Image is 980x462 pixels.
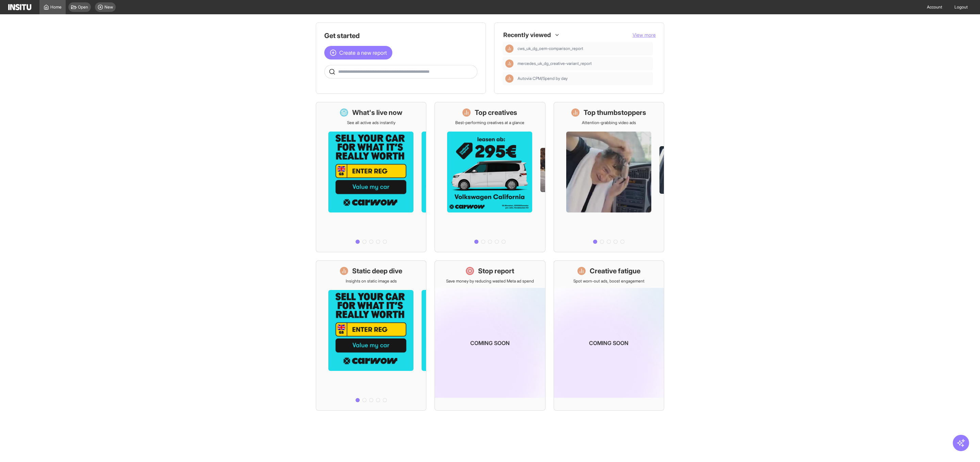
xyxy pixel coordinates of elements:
[584,108,646,117] h1: Top thumbstoppers
[633,32,656,38] span: View more
[352,108,403,117] h1: What's live now
[435,102,545,252] a: Top creativesBest-performing creatives at a glance
[518,61,650,66] span: mercedes_uk_dg_creative-variant_report
[518,76,650,81] span: Autovia CPM/Spend by day
[352,266,402,276] h1: Static deep dive
[554,102,664,252] a: Top thumbstoppersAttention-grabbing video ads
[505,74,513,83] div: Insights
[455,120,524,125] p: Best-performing creatives at a glance
[316,260,426,411] a: Static deep diveInsights on static image ads
[50,4,62,10] span: Home
[633,32,656,38] button: View more
[475,108,517,117] h1: Top creatives
[339,49,387,57] span: Create a new report
[505,59,513,68] div: Insights
[518,46,583,51] span: cws_uk_dg_oem-comparison_report
[518,46,650,51] span: cws_uk_dg_oem-comparison_report
[346,278,397,284] p: Insights on static image ads
[347,120,395,125] p: See all active ads instantly
[505,45,513,53] div: Insights
[8,4,31,10] img: Logo
[78,4,88,10] span: Open
[104,4,113,10] span: New
[582,120,636,125] p: Attention-grabbing video ads
[324,31,477,40] h1: Get started
[316,102,426,252] a: What's live nowSee all active ads instantly
[518,76,568,81] span: Autovia CPM/Spend by day
[324,46,392,59] button: Create a new report
[518,61,592,66] span: mercedes_uk_dg_creative-variant_report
